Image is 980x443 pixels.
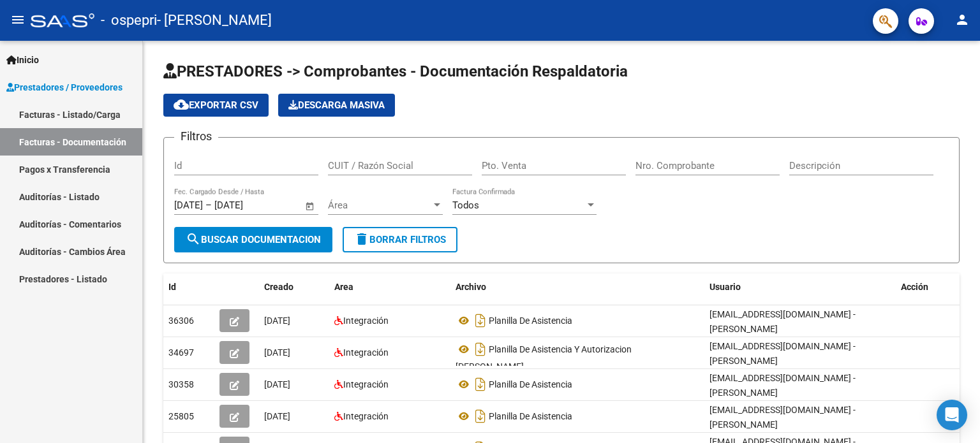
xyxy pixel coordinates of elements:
[489,316,572,326] span: Planilla De Asistencia
[168,411,194,421] span: 25805
[264,282,293,292] span: Creado
[709,405,856,430] span: [EMAIL_ADDRESS][DOMAIN_NAME] - [PERSON_NAME]
[354,234,446,245] span: Borrar Filtros
[6,80,122,94] span: Prestadores / Proveedores
[168,379,194,389] span: 30358
[704,273,896,301] datatable-header-cell: Usuario
[954,12,970,27] mat-icon: person
[157,6,272,34] span: - [PERSON_NAME]
[163,94,269,117] button: Exportar CSV
[937,400,967,430] div: Open Intercom Messenger
[214,200,276,211] input: Fecha fin
[174,200,203,211] input: Fecha inicio
[456,344,632,372] span: Planilla De Asistencia Y Autorizacion [PERSON_NAME]
[174,227,332,252] button: Buscar Documentacion
[452,200,479,211] span: Todos
[343,316,389,326] span: Integración
[343,379,389,389] span: Integración
[174,97,189,112] mat-icon: cloud_download
[168,347,194,358] span: 34697
[168,316,194,326] span: 36306
[343,347,389,358] span: Integración
[472,310,489,331] i: Descargar documento
[709,282,741,292] span: Usuario
[205,200,212,211] span: –
[174,99,258,111] span: Exportar CSV
[472,339,489,359] i: Descargar documento
[264,379,290,389] span: [DATE]
[259,273,329,301] datatable-header-cell: Creado
[186,234,321,245] span: Buscar Documentacion
[264,316,290,326] span: [DATE]
[354,231,369,247] mat-icon: delete
[186,231,201,247] mat-icon: search
[10,12,26,27] mat-icon: menu
[6,53,39,67] span: Inicio
[163,62,628,80] span: PRESTADORES -> Comprobantes - Documentación Respaldatoria
[343,411,389,421] span: Integración
[472,374,489,395] i: Descargar documento
[264,411,290,421] span: [DATE]
[489,379,572,389] span: Planilla De Asistencia
[334,282,353,292] span: Area
[264,347,290,358] span: [DATE]
[163,273,214,301] datatable-header-cell: Id
[709,341,856,366] span: [EMAIL_ADDRESS][DOMAIN_NAME] - [PERSON_NAME]
[278,94,395,117] button: Descarga Masiva
[456,282,486,292] span: Archivo
[450,273,704,301] datatable-header-cell: Archivo
[329,273,450,301] datatable-header-cell: Area
[328,200,431,211] span: Área
[288,99,385,111] span: Descarga Masiva
[303,199,318,214] button: Open calendar
[489,411,572,421] span: Planilla De Asistencia
[709,309,856,334] span: [EMAIL_ADDRESS][DOMAIN_NAME] - [PERSON_NAME]
[101,6,157,34] span: - ospepri
[174,127,218,145] h3: Filtros
[472,406,489,426] i: Descargar documento
[343,227,457,252] button: Borrar Filtros
[896,273,960,301] datatable-header-cell: Acción
[278,94,395,117] app-download-masive: Descarga masiva de comprobantes (adjuntos)
[901,282,928,292] span: Acción
[168,282,176,292] span: Id
[709,373,856,398] span: [EMAIL_ADDRESS][DOMAIN_NAME] - [PERSON_NAME]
